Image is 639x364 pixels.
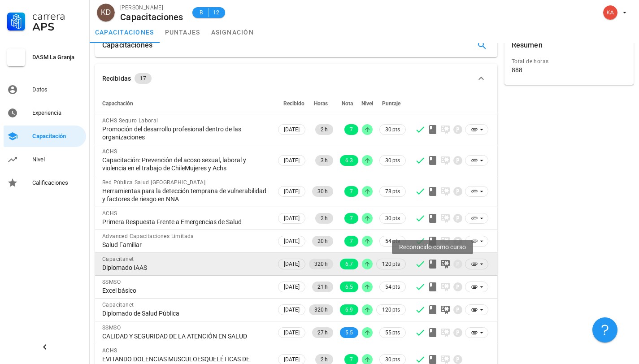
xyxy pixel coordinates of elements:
button: Recibidas 17 [95,64,497,93]
span: [DATE] [284,282,300,292]
span: 120 pts [382,260,400,269]
span: 17 [140,73,146,84]
th: Capacitación [95,93,276,114]
span: SSMSO [102,279,121,285]
div: Diplomado IAAS [102,264,269,272]
span: 30 pts [385,355,400,364]
span: Horas [314,100,328,107]
div: Capacitaciones [120,12,183,22]
span: 3 h [321,155,328,166]
div: avatar [97,4,115,22]
span: 320 h [314,304,328,315]
a: Capacitación [4,126,86,147]
span: Red Pública Salud [GEOGRAPHIC_DATA] [102,179,205,186]
span: [DATE] [284,125,300,134]
span: 320 h [314,259,328,269]
span: Nivel [361,100,373,107]
span: 30 pts [385,214,400,223]
span: 2 h [321,124,328,135]
span: Capacitanet [102,256,134,262]
span: 54 pts [385,237,400,246]
a: capacitaciones [90,22,160,43]
span: ACHS [102,210,117,217]
span: [DATE] [284,156,300,165]
span: Capacitanet [102,302,134,308]
span: [DATE] [284,236,300,246]
span: ACHS [102,347,117,354]
th: Nivel [360,93,374,114]
a: puntajes [160,22,206,43]
div: Primera Respuesta Frente a Emergencias de Salud [102,218,269,226]
div: Capacitación: Prevención del acoso sexual, laboral y violencia en el trabajo de ChileMujeres y Achs [102,156,269,172]
th: Puntaje [374,93,408,114]
th: Horas [307,93,335,114]
span: [DATE] [284,328,300,338]
a: Nivel [4,149,86,170]
span: 7 [350,213,353,224]
span: 6.9 [345,304,353,315]
span: [DATE] [284,186,300,196]
span: ACHS Seguro Laboral [102,117,158,124]
span: 7 [350,236,353,247]
span: 6.3 [345,155,353,166]
div: 888 [512,66,522,74]
span: B [198,8,205,17]
span: SSMSO [102,325,121,331]
div: Promoción del desarrollo profesional dentro de las organizaciones [102,125,269,141]
span: Puntaje [382,100,400,107]
th: Recibido [276,93,307,114]
div: Recibidas [102,74,131,83]
span: 54 pts [385,282,400,291]
span: 7 [350,186,353,197]
div: Herramientas para la detección temprana de vulnerabilidad y factores de riesgo en NNA [102,187,269,203]
div: CALIDAD Y SEGURIDAD DE LA ATENCIÓN EN SALUD [102,332,269,340]
span: 30 pts [385,156,400,165]
div: Nivel [32,156,83,163]
div: Resumen [512,34,543,57]
div: Total de horas [512,57,626,66]
span: 5.5 [345,327,353,338]
span: 20 h [317,236,328,247]
div: Capacitaciones [102,34,152,57]
div: Salud Familiar [102,241,269,249]
span: KD [101,4,111,22]
span: 55 pts [385,328,400,337]
span: Advanced Capacitaciones Limitada [102,233,194,239]
span: 6.7 [345,259,353,269]
a: Calificaciones [4,172,86,194]
div: APS [32,22,83,32]
a: asignación [206,22,260,43]
span: ACHS [102,148,117,155]
span: Nota [342,100,353,107]
span: 120 pts [382,305,400,314]
span: 21 h [317,282,328,292]
div: Carrera [32,11,83,22]
span: 12 [213,8,220,17]
span: [DATE] [284,213,300,223]
div: Calificaciones [32,179,83,186]
span: [DATE] [284,259,300,269]
a: Experiencia [4,102,86,124]
div: avatar [603,5,617,20]
span: 30 pts [385,125,400,134]
span: 2 h [321,213,328,224]
span: 7 [350,124,353,135]
div: Excel básico [102,286,269,295]
div: Diplomado de Salud Pública [102,309,269,317]
span: [DATE] [284,305,300,315]
span: Capacitación [102,100,133,107]
span: 30 h [317,186,328,197]
a: Datos [4,79,86,100]
th: Nota [335,93,360,114]
div: Experiencia [32,109,83,117]
span: 78 pts [385,187,400,196]
div: Datos [32,86,83,93]
span: 27 h [317,327,328,338]
div: Capacitación [32,133,83,140]
div: [PERSON_NAME] [120,3,183,12]
div: DASM La Granja [32,54,83,61]
span: Recibido [283,100,304,107]
span: 6.5 [345,282,353,292]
